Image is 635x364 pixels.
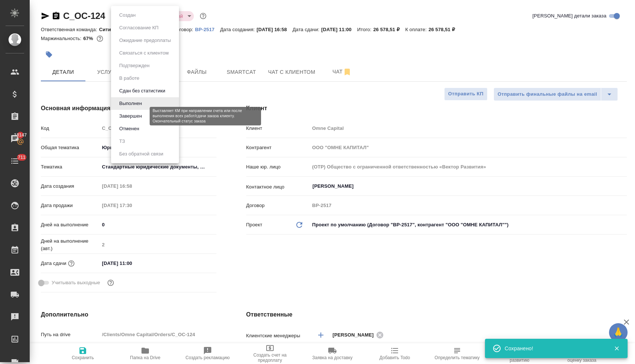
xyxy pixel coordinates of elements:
[117,74,141,82] button: В работе
[117,24,161,32] button: Согласование КП
[117,137,127,145] button: ТЗ
[609,345,624,352] button: Закрыть
[117,49,171,57] button: Связаться с клиентом
[117,99,144,108] button: Выполнен
[117,150,166,158] button: Без обратной связи
[505,345,603,352] div: Сохранено!
[117,62,152,70] button: Подтвержден
[117,125,141,133] button: Отменен
[117,112,144,120] button: Завершен
[117,36,173,45] button: Ожидание предоплаты
[117,87,167,95] button: Сдан без статистики
[117,11,138,19] button: Создан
